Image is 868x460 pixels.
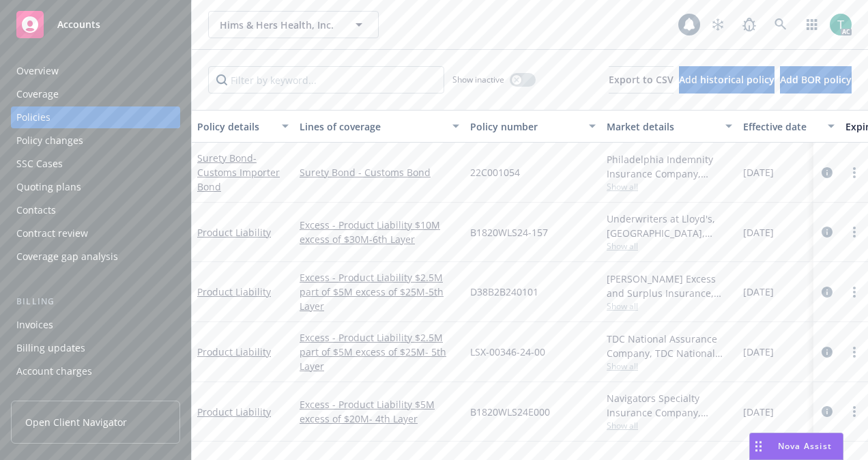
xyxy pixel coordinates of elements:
a: Product Liability [197,285,271,298]
div: Policy details [197,119,274,134]
a: more [846,344,863,360]
span: Show inactive [452,74,504,85]
span: [DATE] [743,405,774,419]
a: more [846,224,863,240]
span: 22C001054 [470,165,520,179]
div: Policies [16,106,50,128]
div: Billing [11,295,180,308]
div: Coverage gap analysis [16,246,118,268]
a: Billing updates [11,337,180,359]
span: Show all [607,240,732,252]
a: circleInformation [819,344,835,360]
button: Effective date [738,110,840,143]
span: B1820WLS24E000 [470,405,550,419]
div: Effective date [743,119,820,134]
a: Surety Bond - Customs Bond [300,165,459,179]
img: photo [830,14,852,35]
div: TDC National Assurance Company, TDC National Assurance Company, CRC Group [607,332,732,360]
span: Hims & Hers Health, Inc. [220,18,338,32]
button: Policy number [465,110,601,143]
a: Search [767,11,794,38]
a: Product Liability [197,345,271,358]
a: Excess - Product Liability $10M excess of $30M-6th Layer [300,218,459,246]
div: Market details [607,119,717,134]
input: Filter by keyword... [208,66,444,94]
div: Philadelphia Indemnity Insurance Company, Philadelphia Insurance Companies, CA [PERSON_NAME] & Co... [607,152,732,181]
span: Show all [607,360,732,372]
button: Hims & Hers Health, Inc. [208,11,379,38]
a: Contacts [11,199,180,221]
a: Excess - Product Liability $2.5M part of $5M excess of $25M-5th Layer [300,270,459,313]
button: Market details [601,110,738,143]
div: Lines of coverage [300,119,444,134]
div: [PERSON_NAME] Excess and Surplus Insurance, Inc., [PERSON_NAME] Group, CRC Group [607,272,732,300]
a: more [846,164,863,181]
a: Excess - Product Liability $2.5M part of $5M excess of $25M- 5th Layer [300,330,459,373]
a: Report a Bug [736,11,763,38]
span: Add historical policy [679,73,775,86]
span: B1820WLS24-157 [470,225,548,240]
button: Add BOR policy [780,66,852,94]
div: Drag to move [750,433,767,459]
span: Show all [607,420,732,431]
span: Add BOR policy [780,73,852,86]
div: Account charges [16,360,92,382]
a: Invoices [11,314,180,336]
a: SSC Cases [11,153,180,175]
a: Coverage gap analysis [11,246,180,268]
span: [DATE] [743,345,774,359]
button: Lines of coverage [294,110,465,143]
a: Contract review [11,222,180,244]
span: Nova Assist [778,440,832,452]
div: Contacts [16,199,56,221]
span: Accounts [57,19,100,30]
a: more [846,403,863,420]
span: [DATE] [743,165,774,179]
a: Switch app [798,11,826,38]
a: circleInformation [819,403,835,420]
div: Billing updates [16,337,85,359]
span: D38B2B240101 [470,285,538,299]
div: Installment plans [16,384,96,405]
a: Surety Bond [197,152,280,193]
a: circleInformation [819,224,835,240]
span: [DATE] [743,285,774,299]
span: [DATE] [743,225,774,240]
a: Account charges [11,360,180,382]
a: Policy changes [11,130,180,152]
a: Overview [11,60,180,82]
div: Policy changes [16,130,83,152]
a: Coverage [11,83,180,105]
span: LSX-00346-24-00 [470,345,545,359]
span: Show all [607,181,732,192]
div: Policy number [470,119,581,134]
button: Policy details [192,110,294,143]
div: Invoices [16,314,53,336]
div: Coverage [16,83,59,105]
a: Product Liability [197,405,271,418]
button: Export to CSV [609,66,674,94]
a: Accounts [11,5,180,44]
a: Installment plans [11,384,180,405]
a: circleInformation [819,164,835,181]
div: Underwriters at Lloyd's, [GEOGRAPHIC_DATA], [PERSON_NAME] of London, CRC Group [607,212,732,240]
a: Product Liability [197,226,271,239]
a: more [846,284,863,300]
span: Export to CSV [609,73,674,86]
div: Navigators Specialty Insurance Company, Hartford Insurance Group, CRC Group [607,391,732,420]
div: Quoting plans [16,176,81,198]
a: Stop snowing [704,11,732,38]
span: Show all [607,300,732,312]
div: SSC Cases [16,153,63,175]
a: circleInformation [819,284,835,300]
a: Policies [11,106,180,128]
span: Open Client Navigator [25,415,127,429]
button: Nova Assist [749,433,843,460]
button: Add historical policy [679,66,775,94]
a: Excess - Product Liability $5M excess of $20M- 4th Layer [300,397,459,426]
span: - Customs Importer Bond [197,152,280,193]
div: Contract review [16,222,88,244]
a: Quoting plans [11,176,180,198]
div: Overview [16,60,59,82]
